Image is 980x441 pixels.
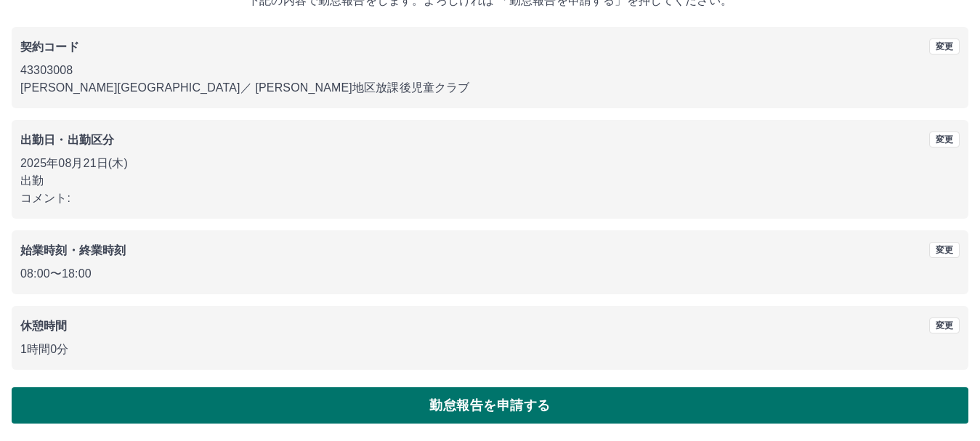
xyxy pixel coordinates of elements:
button: 変更 [929,39,960,54]
b: 始業時刻・終業時刻 [20,244,126,256]
p: 43303008 [20,62,960,79]
p: [PERSON_NAME][GEOGRAPHIC_DATA] ／ [PERSON_NAME]地区放課後児童クラブ [20,79,960,97]
button: 変更 [929,242,960,258]
button: 変更 [929,132,960,147]
button: 勤怠報告を申請する [12,387,968,424]
b: 出勤日・出勤区分 [20,134,114,146]
button: 変更 [929,317,960,333]
p: 1時間0分 [20,341,960,358]
p: 2025年08月21日(木) [20,155,960,172]
p: 出勤 [20,172,960,190]
p: コメント: [20,190,960,207]
b: 契約コード [20,41,79,53]
p: 08:00 〜 18:00 [20,265,960,283]
b: 休憩時間 [20,320,68,332]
